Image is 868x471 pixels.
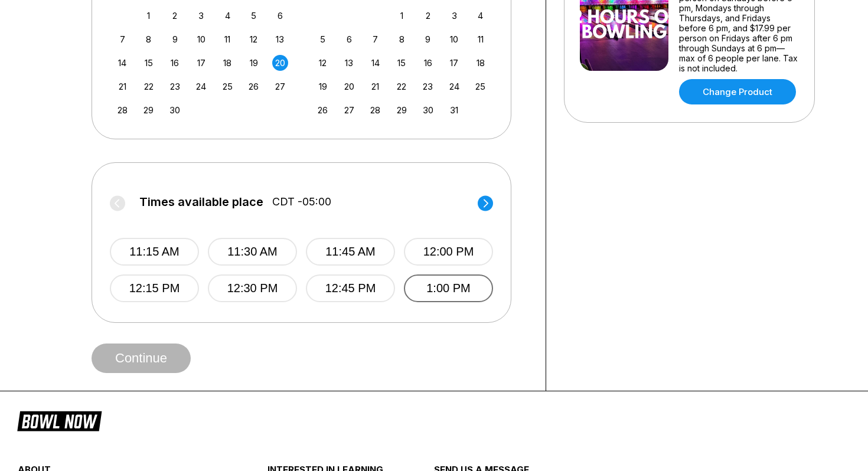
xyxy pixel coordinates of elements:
[110,274,199,302] button: 12:15 PM
[446,31,462,47] div: Choose Friday, October 10th, 2025
[220,8,236,24] div: Choose Thursday, September 4th, 2025
[420,78,436,94] div: Choose Thursday, October 23rd, 2025
[472,78,488,94] div: Choose Saturday, October 25th, 2025
[115,78,130,94] div: Choose Sunday, September 21st, 2025
[315,102,331,118] div: Choose Sunday, October 26th, 2025
[446,55,462,71] div: Choose Friday, October 17th, 2025
[208,238,297,266] button: 11:30 AM
[341,78,357,94] div: Choose Monday, October 20th, 2025
[315,78,331,94] div: Choose Sunday, October 19th, 2025
[394,78,410,94] div: Choose Wednesday, October 22nd, 2025
[272,8,288,24] div: Choose Saturday, September 6th, 2025
[272,31,288,47] div: Choose Saturday, September 13th, 2025
[420,102,436,118] div: Choose Thursday, October 30th, 2025
[220,31,236,47] div: Choose Thursday, September 11th, 2025
[167,55,183,71] div: Choose Tuesday, September 16th, 2025
[472,31,488,47] div: Choose Saturday, October 11th, 2025
[193,31,209,47] div: Choose Wednesday, September 10th, 2025
[167,78,183,94] div: Choose Tuesday, September 23rd, 2025
[472,8,488,24] div: Choose Saturday, October 4th, 2025
[394,31,410,47] div: Choose Wednesday, October 8th, 2025
[367,55,383,71] div: Choose Tuesday, October 14th, 2025
[420,55,436,71] div: Choose Thursday, October 16th, 2025
[394,102,410,118] div: Choose Wednesday, October 29th, 2025
[167,102,183,118] div: Choose Tuesday, September 30th, 2025
[446,102,462,118] div: Choose Friday, October 31st, 2025
[394,55,410,71] div: Choose Wednesday, October 15th, 2025
[341,102,357,118] div: Choose Monday, October 27th, 2025
[314,6,491,118] div: month 2025-10
[367,31,383,47] div: Choose Tuesday, October 7th, 2025
[141,8,156,24] div: Choose Monday, September 1st, 2025
[113,6,290,118] div: month 2025-09
[272,78,288,94] div: Choose Saturday, September 27th, 2025
[341,55,357,71] div: Choose Monday, October 13th, 2025
[446,78,462,94] div: Choose Friday, October 24th, 2025
[404,238,493,266] button: 12:00 PM
[139,195,263,208] span: Times available place
[446,8,462,24] div: Choose Friday, October 3rd, 2025
[306,238,395,266] button: 11:45 AM
[208,274,297,302] button: 12:30 PM
[193,55,209,71] div: Choose Wednesday, September 17th, 2025
[141,78,156,94] div: Choose Monday, September 22nd, 2025
[246,8,262,24] div: Choose Friday, September 5th, 2025
[404,274,493,302] button: 1:00 PM
[315,55,331,71] div: Choose Sunday, October 12th, 2025
[420,8,436,24] div: Choose Thursday, October 2nd, 2025
[306,274,395,302] button: 12:45 PM
[141,102,156,118] div: Choose Monday, September 29th, 2025
[272,195,331,208] span: CDT -05:00
[341,31,357,47] div: Choose Monday, October 6th, 2025
[193,8,209,24] div: Choose Wednesday, September 3rd, 2025
[679,79,796,104] a: Change Product
[367,102,383,118] div: Choose Tuesday, October 28th, 2025
[220,78,236,94] div: Choose Thursday, September 25th, 2025
[115,55,130,71] div: Choose Sunday, September 14th, 2025
[141,31,156,47] div: Choose Monday, September 8th, 2025
[367,78,383,94] div: Choose Tuesday, October 21st, 2025
[193,78,209,94] div: Choose Wednesday, September 24th, 2025
[167,31,183,47] div: Choose Tuesday, September 9th, 2025
[246,55,262,71] div: Choose Friday, September 19th, 2025
[246,31,262,47] div: Choose Friday, September 12th, 2025
[220,55,236,71] div: Choose Thursday, September 18th, 2025
[246,78,262,94] div: Choose Friday, September 26th, 2025
[394,8,410,24] div: Choose Wednesday, October 1st, 2025
[115,102,130,118] div: Choose Sunday, September 28th, 2025
[141,55,156,71] div: Choose Monday, September 15th, 2025
[472,55,488,71] div: Choose Saturday, October 18th, 2025
[115,31,130,47] div: Choose Sunday, September 7th, 2025
[110,238,199,266] button: 11:15 AM
[315,31,331,47] div: Choose Sunday, October 5th, 2025
[272,55,288,71] div: Choose Saturday, September 20th, 2025
[167,8,183,24] div: Choose Tuesday, September 2nd, 2025
[420,31,436,47] div: Choose Thursday, October 9th, 2025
